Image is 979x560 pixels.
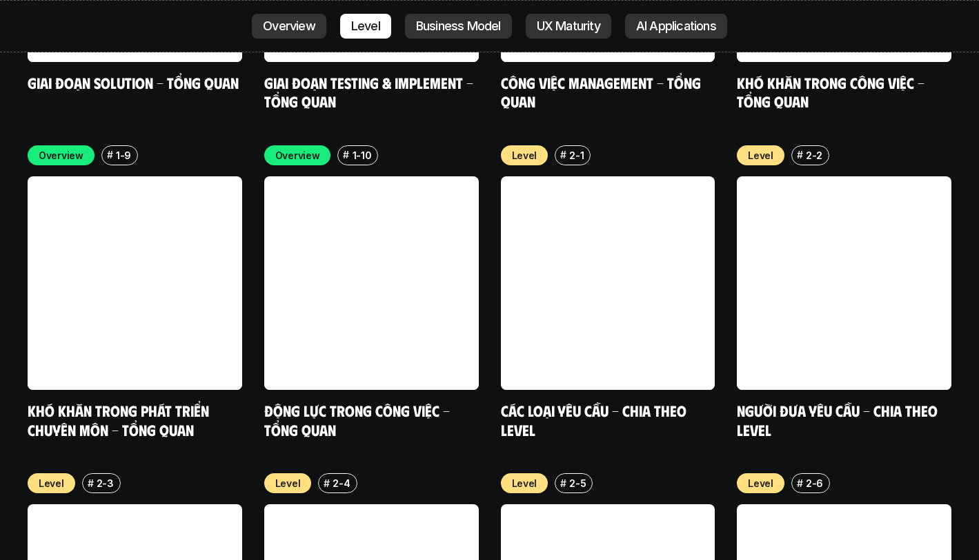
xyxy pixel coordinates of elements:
[797,478,803,488] h6: #
[88,478,94,488] h6: #
[797,149,803,160] h6: #
[97,476,114,490] p: 2-3
[501,73,704,111] a: Công việc Management - Tổng quan
[737,401,941,439] a: Người đưa yêu cầu - Chia theo Level
[737,73,928,111] a: Khó khăn trong công việc - Tổng quan
[512,476,537,490] p: Level
[560,478,566,488] h6: #
[806,148,822,163] p: 2-2
[748,148,773,163] p: Level
[107,149,113,160] h6: #
[748,476,773,490] p: Level
[263,19,315,33] p: Overview
[343,149,349,160] h6: #
[560,149,566,160] h6: #
[28,73,239,92] a: Giai đoạn Solution - Tổng quan
[512,148,537,163] p: Level
[501,401,690,439] a: Các loại yêu cầu - Chia theo level
[353,148,372,163] p: 1-10
[324,478,330,488] h6: #
[275,148,320,163] p: Overview
[28,401,212,439] a: Khó khăn trong phát triển chuyên môn - Tổng quan
[569,476,586,490] p: 2-5
[39,148,83,163] p: Overview
[116,148,131,163] p: 1-9
[39,476,64,490] p: Level
[806,476,823,490] p: 2-6
[252,14,326,39] a: Overview
[333,476,350,490] p: 2-4
[264,73,477,111] a: Giai đoạn Testing & Implement - Tổng quan
[275,476,301,490] p: Level
[264,401,453,439] a: Động lực trong công việc - Tổng quan
[569,148,584,163] p: 2-1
